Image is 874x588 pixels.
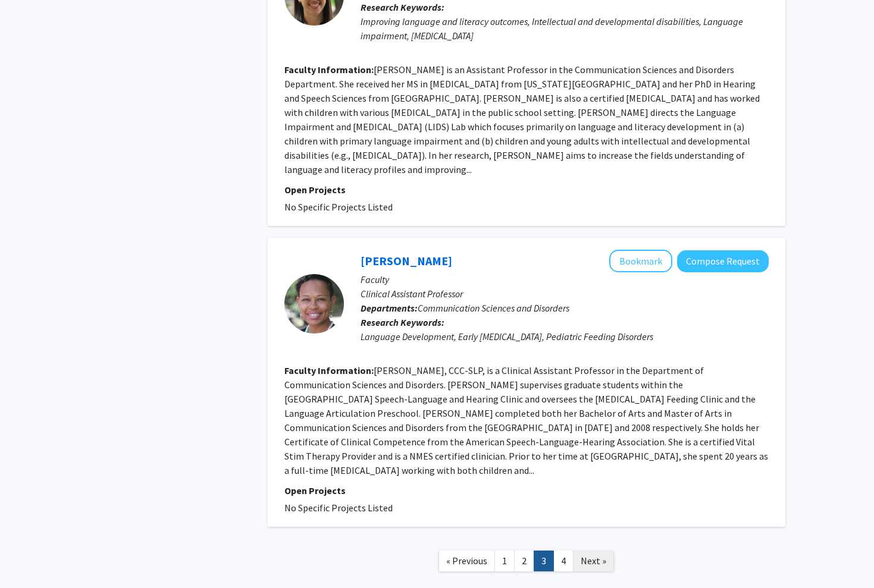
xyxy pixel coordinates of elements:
div: Improving language and literacy outcomes, Intellectual and developmental disabilities, Language i... [361,14,769,43]
fg-read-more: [PERSON_NAME], CCC-SLP, is a Clinical Assistant Professor in the Department of Communication Scie... [284,364,768,476]
a: Next [573,551,614,571]
p: Open Projects [284,483,769,498]
fg-read-more: [PERSON_NAME] is an Assistant Professor in the Communication Sciences and Disorders Department. S... [284,64,760,175]
b: Faculty Information: [284,64,374,76]
a: Previous [438,551,495,571]
p: Open Projects [284,183,769,197]
span: Next » [581,555,606,567]
a: 3 [534,551,554,571]
div: Language Development, Early [MEDICAL_DATA], Pediatric Feeding Disorders [361,329,769,344]
span: « Previous [446,555,487,567]
a: 1 [494,551,515,571]
iframe: Chat [9,534,51,579]
nav: Page navigation [268,539,785,587]
a: 4 [553,551,574,571]
button: Add Gina Wright to Bookmarks [609,250,672,272]
b: Faculty Information: [284,364,374,376]
button: Compose Request to Gina Wright [677,250,769,272]
p: Faculty [361,272,769,287]
span: No Specific Projects Listed [284,201,393,213]
b: Departments: [361,302,418,314]
b: Research Keywords: [361,316,444,328]
span: No Specific Projects Listed [284,502,393,514]
a: 2 [514,551,534,571]
span: Communication Sciences and Disorders [418,302,569,314]
b: Research Keywords: [361,1,444,13]
a: [PERSON_NAME] [361,253,452,268]
p: Clinical Assistant Professor [361,287,769,301]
